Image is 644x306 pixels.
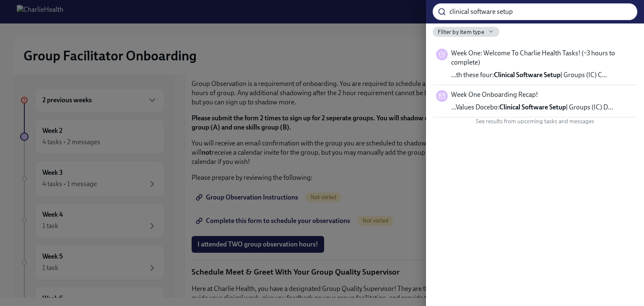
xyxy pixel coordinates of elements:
[438,28,484,36] span: Filter by item type
[451,49,634,67] span: Week One: Welcome To Charlie Health Tasks! (~3 hours to complete)
[451,70,607,80] span: …th these four: | Groups (IC) C…
[476,117,594,125] span: See results from upcoming tasks and messages
[451,103,613,112] span: …Values Docebo: | Groups (IC) D…
[436,49,448,60] div: Task
[499,103,566,111] strong: Clinical Software Setup
[451,90,538,99] span: Week One Onboarding Recap!
[494,71,561,79] strong: Clinical Software Setup
[433,117,637,125] div: See results from upcoming tasks and messages
[433,85,637,117] div: Week One Onboarding Recap!…Values Docebo:Clinical Software Setup| Groups (IC) D…
[436,90,448,102] div: Message
[433,27,499,37] button: Filter by item type
[433,44,637,85] div: Week One: Welcome To Charlie Health Tasks! (~3 hours to complete)…th these four:Clinical Software...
